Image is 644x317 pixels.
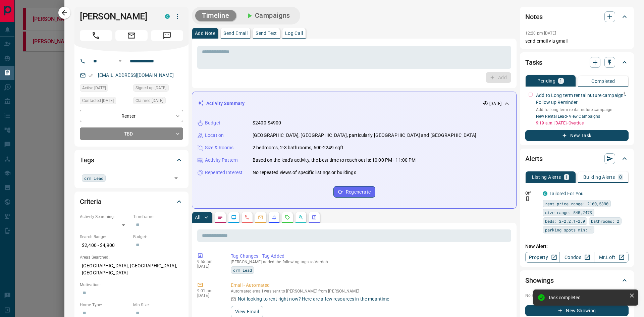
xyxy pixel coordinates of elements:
span: Message [151,30,183,41]
p: No repeated views of specific listings or buildings [253,169,356,176]
h2: Criteria [80,196,102,207]
a: Condos [559,252,594,263]
div: condos.ca [165,14,170,19]
div: Task completed [548,295,627,300]
p: Areas Searched: [80,254,183,260]
button: New Task [525,130,629,141]
p: $2400-$4900 [253,119,281,126]
p: Send Text [256,31,277,36]
p: No showings booked [525,293,629,299]
p: Size & Rooms [205,144,234,151]
span: bathrooms: 2 [591,218,619,224]
p: Based on the lead's activity, the best time to reach out is: 10:00 PM - 11:00 PM [253,157,416,164]
p: 12:20 pm [DATE] [525,31,556,36]
span: Contacted [DATE] [82,97,114,104]
p: Timeframe: [133,214,183,220]
span: beds: 2-2,2.1-2.9 [545,218,585,224]
p: Activity Pattern [205,157,238,164]
svg: Emails [258,215,263,220]
p: Min Size: [133,302,183,308]
p: [GEOGRAPHIC_DATA], [GEOGRAPHIC_DATA], [GEOGRAPHIC_DATA] [80,260,183,278]
p: All [195,215,200,220]
div: Showings [525,272,629,288]
div: TBD [80,127,183,140]
p: Listing Alerts [532,175,561,179]
p: 1 [559,78,562,83]
p: Completed [591,79,615,84]
svg: Agent Actions [312,215,317,220]
h2: Tags [80,155,94,165]
p: Add to Long term rental nuture campaign - Follow up Reminder [536,92,629,106]
button: Campaigns [239,10,297,21]
h1: [PERSON_NAME] [80,11,155,22]
h2: Alerts [525,153,543,164]
h2: Tasks [525,57,542,68]
p: Tag Changes - Tag Added [231,253,508,260]
p: Budget [205,119,220,126]
div: Tasks [525,54,629,70]
svg: Opportunities [298,215,304,220]
p: 9:19 a.m. [DATE] - Overdue [536,120,629,126]
p: Activity Summary [206,100,245,107]
div: Tue Sep 30 2025 [80,84,130,94]
svg: Calls [245,215,250,220]
p: Add Note [195,31,215,36]
div: Renter [80,110,183,122]
p: Search Range: [80,234,130,240]
span: rent price range: 2160,5390 [545,200,608,207]
span: parking spots min: 1 [545,226,592,233]
div: Alerts [525,151,629,167]
p: Not looking to rent right now? Here are a few resources in the meantime [238,296,389,303]
p: Log Call [285,31,303,36]
p: 2 bedrooms, 2-3 bathrooms, 600-2249 sqft [253,144,343,151]
span: Signed up [DATE] [136,85,166,91]
p: Pending [537,78,555,83]
svg: Requests [285,215,290,220]
button: Timeline [195,10,236,21]
p: $2,400 - $4,900 [80,240,130,251]
p: 1 [565,175,568,179]
div: condos.ca [543,191,547,196]
button: Regenerate [333,186,375,198]
div: Sun Sep 28 2025 [133,84,183,94]
span: size range: 540,2473 [545,209,592,216]
button: Open [116,57,124,65]
span: crm lead [233,267,252,273]
div: Activity Summary[DATE] [198,97,511,110]
p: [PERSON_NAME] added the following tags to Vardah [231,260,508,264]
span: Call [80,30,112,41]
p: Building Alerts [583,175,615,179]
p: Home Type: [80,302,130,308]
p: Off [525,190,539,196]
p: Email - Automated [231,282,508,289]
span: crm lead [84,175,103,181]
button: Open [171,173,181,183]
p: [GEOGRAPHIC_DATA], [GEOGRAPHIC_DATA], particularly [GEOGRAPHIC_DATA] and [GEOGRAPHIC_DATA] [253,132,476,139]
a: Tailored For You [549,191,584,196]
p: [DATE] [197,264,221,269]
p: Send Email [223,31,248,36]
span: Active [DATE] [82,85,106,91]
svg: Lead Browsing Activity [231,215,236,220]
div: Tags [80,152,183,168]
svg: Push Notification Only [525,196,530,201]
button: New Showing [525,305,629,316]
p: New Alert: [525,243,629,250]
div: Mon Sep 29 2025 [80,97,130,106]
h2: Showings [525,275,554,286]
p: [DATE] [197,293,221,298]
p: 9:01 am [197,288,221,293]
p: Add to Long term rental nuture campaign [536,107,629,113]
p: Repeated Interest [205,169,243,176]
a: [EMAIL_ADDRESS][DOMAIN_NAME] [98,72,174,78]
p: Motivation: [80,282,183,288]
p: Budget: [133,234,183,240]
a: Property [525,252,560,263]
p: 9:55 am [197,259,221,264]
a: New Rental Lead- View Campaigns [536,114,600,119]
a: Mr.Loft [594,252,629,263]
svg: Listing Alerts [271,215,277,220]
div: Notes [525,9,629,25]
div: Mon Sep 29 2025 [133,97,183,106]
p: send email via gmail [525,38,629,45]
